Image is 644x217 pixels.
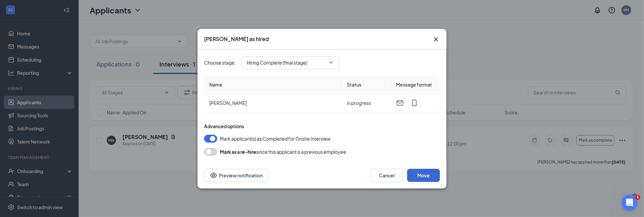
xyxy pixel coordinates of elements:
[210,171,218,179] svg: Eye
[342,94,391,112] td: in progress
[432,35,440,43] svg: Cross
[370,169,403,182] button: Cancel
[209,100,247,106] span: [PERSON_NAME]
[432,35,440,43] button: Close
[622,195,637,210] iframe: Intercom live chat
[220,135,331,143] span: Mark applicant(s) as Completed for Onsite Interview
[407,169,440,182] button: Move
[396,99,404,107] svg: Email
[391,76,440,94] th: Message format
[220,149,256,155] b: Mark as a re-hire
[635,195,640,200] span: 1
[204,76,342,94] th: Name
[220,148,348,156] div: since this applicant is a previous employee.
[204,35,269,43] h3: [PERSON_NAME] as hired
[204,123,440,129] div: Advanced options
[329,60,334,65] svg: ChevronDown
[342,76,391,94] th: Status
[204,59,236,66] span: Choose stage :
[204,169,268,182] button: Preview notificationEye
[410,99,418,107] svg: MobileSms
